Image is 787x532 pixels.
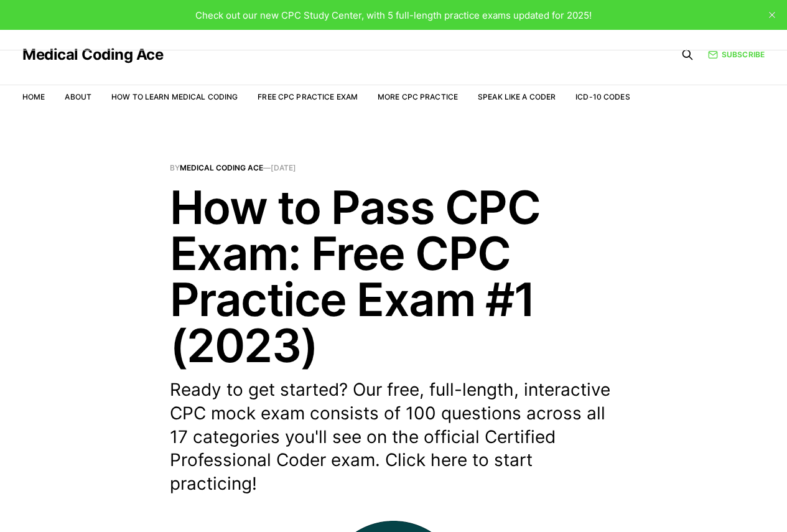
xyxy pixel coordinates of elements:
time: [DATE] [271,163,296,172]
p: Ready to get started? Our free, full-length, interactive CPC mock exam consists of 100 questions ... [170,378,618,496]
a: About [65,92,91,101]
a: Medical Coding Ace [22,47,163,62]
a: Speak Like a Coder [478,92,556,101]
a: More CPC Practice [378,92,458,101]
a: Home [22,92,45,101]
a: Free CPC Practice Exam [258,92,358,101]
a: Subscribe [708,49,765,60]
button: close [762,5,782,25]
h1: How to Pass CPC Exam: Free CPC Practice Exam #1 (2023) [170,184,618,368]
a: ICD-10 Codes [575,92,630,101]
a: Medical Coding Ace [180,163,263,172]
span: By — [170,164,618,172]
a: How to Learn Medical Coding [111,92,238,101]
span: Check out our new CPC Study Center, with 5 full-length practice exams updated for 2025! [195,9,592,21]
